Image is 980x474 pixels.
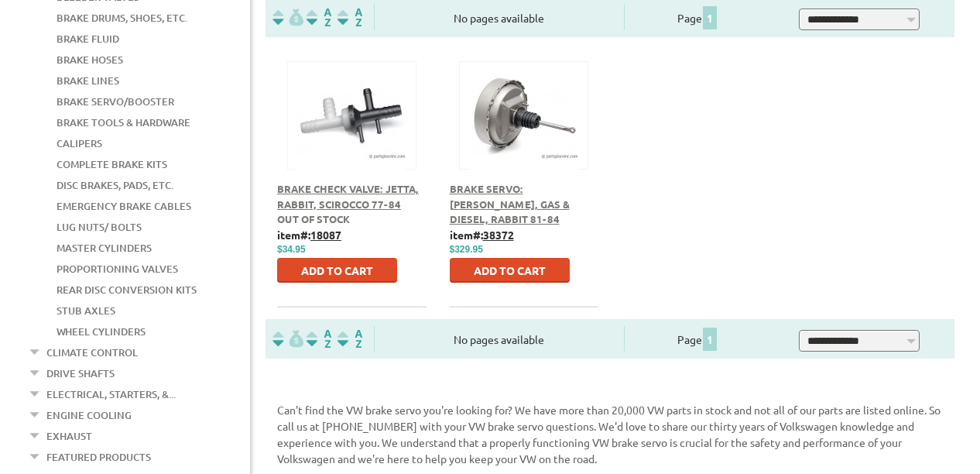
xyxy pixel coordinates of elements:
span: Add to Cart [474,263,546,277]
img: Sort by Sales Rank [334,9,365,26]
a: Disc Brakes, Pads, Etc. [57,175,173,195]
u: 38372 [483,228,514,242]
a: Engine Cooling [46,405,132,425]
div: Page [624,326,772,352]
b: item#: [277,228,341,242]
a: Stub Axles [57,301,115,321]
button: Add to Cart [277,258,397,283]
span: $329.95 [450,244,483,255]
div: No pages available [375,331,624,348]
a: Wheel Cylinders [57,321,146,342]
a: Brake Hoses [57,50,123,70]
a: Emergency Brake Cables [57,196,191,216]
b: item#: [450,228,514,242]
a: Rear Disc Conversion Kits [57,280,197,300]
span: Add to Cart [301,263,373,277]
span: Out of stock [277,212,350,225]
a: Brake Servo: [PERSON_NAME], Gas & Diesel, Rabbit 81-84 [450,182,570,225]
button: Add to Cart [450,258,570,283]
a: Brake Lines [57,70,119,91]
a: Electrical, Starters, &... [46,384,176,404]
a: Climate Control [46,342,138,362]
a: Master Cylinders [57,238,152,258]
a: Brake Fluid [57,29,119,49]
a: Brake Drums, Shoes, Etc. [57,8,187,28]
a: Proportioning Valves [57,259,178,279]
img: filterpricelow.svg [272,330,303,348]
a: Brake Tools & Hardware [57,112,190,132]
div: Page [624,5,772,30]
img: Sort by Headline [303,330,334,348]
div: No pages available [375,10,624,26]
a: Calipers [57,133,102,153]
a: Exhaust [46,426,92,446]
p: Can't find the VW brake servo you're looking for? We have more than 20,000 VW parts in stock and ... [277,402,943,467]
a: Brake Check Valve: Jetta, Rabbit, Scirocco 77-84 [277,182,419,211]
img: filterpricelow.svg [272,9,303,26]
a: Lug Nuts/ Bolts [57,217,142,237]
a: Featured Products [46,447,151,467]
span: $34.95 [277,244,306,255]
a: Brake Servo/Booster [57,91,174,112]
span: 1 [703,6,717,29]
img: Sort by Sales Rank [334,330,365,348]
span: 1 [703,328,717,351]
a: Complete Brake Kits [57,154,167,174]
img: Sort by Headline [303,9,334,26]
u: 18087 [310,228,341,242]
a: Drive Shafts [46,363,115,383]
